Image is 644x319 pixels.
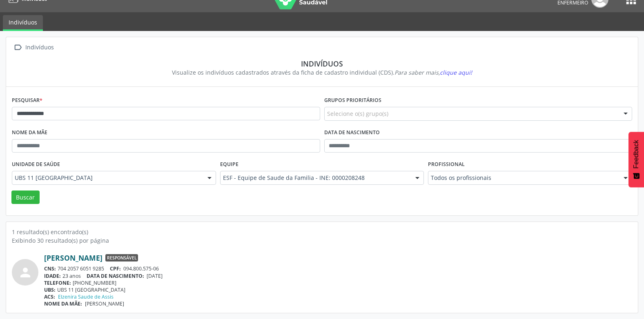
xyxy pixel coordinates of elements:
[44,265,632,272] div: 704 2057 6051 9285
[628,132,644,187] button: Feedback - Mostrar pesquisa
[44,293,55,300] span: ACS:
[3,15,43,31] a: Indivíduos
[431,174,615,182] span: Todos os profissionais
[18,59,626,68] div: Indivíduos
[324,126,380,139] label: Data de nascimento
[12,42,24,53] i: 
[58,293,114,300] a: Elzenira Saude de Assis
[44,253,103,262] a: [PERSON_NAME]
[44,265,56,272] span: CNS:
[633,140,640,168] span: Feedback
[87,272,144,279] span: DATA DE NASCIMENTO:
[12,228,632,236] div: 1 resultado(s) encontrado(s)
[15,174,199,182] span: UBS 11 [GEOGRAPHIC_DATA]
[44,300,82,307] span: NOME DA MÃE:
[147,272,163,279] span: [DATE]
[324,94,381,107] label: Grupos prioritários
[428,158,465,171] label: Profissional
[44,279,632,286] div: [PHONE_NUMBER]
[12,236,632,245] div: Exibindo 30 resultado(s) por página
[44,286,632,293] div: UBS 11 [GEOGRAPHIC_DATA]
[44,286,56,293] span: UBS:
[440,69,472,76] span: clique aqui!
[123,265,159,272] span: 094.800.575-06
[12,126,47,139] label: Nome da mãe
[110,265,121,272] span: CPF:
[44,272,632,279] div: 23 anos
[18,68,626,77] div: Visualize os indivíduos cadastrados através da ficha de cadastro individual (CDS).
[44,279,71,286] span: TELEFONE:
[327,109,388,118] span: Selecione o(s) grupo(s)
[12,158,60,171] label: Unidade de saúde
[12,94,42,107] label: Pesquisar
[394,69,472,76] i: Para saber mais,
[105,254,138,261] span: Responsável
[24,42,55,53] div: Indivíduos
[220,158,238,171] label: Equipe
[85,300,124,307] span: [PERSON_NAME]
[44,272,61,279] span: IDADE:
[12,42,55,53] a:  Indivíduos
[11,191,40,204] button: Buscar
[18,265,33,280] i: person
[223,174,408,182] span: ESF - Equipe de Saude da Familia - INE: 0000208248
